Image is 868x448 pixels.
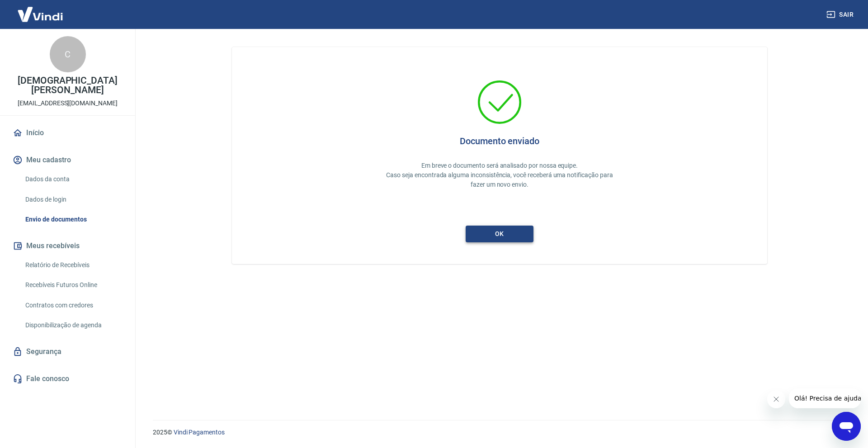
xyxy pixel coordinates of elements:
span: Olá! Precisa de ajuda? [5,6,76,14]
button: Sair [825,6,857,23]
a: Relatório de Recebíveis [22,256,124,274]
p: 2025 © [153,428,846,437]
a: Disponibilização de agenda [22,316,124,335]
p: Caso seja encontrada alguma inconsistência, você receberá uma notificação para fazer um novo envio. [381,170,618,189]
a: Fale conosco [11,369,124,389]
a: Início [11,123,124,143]
a: Dados de login [22,190,124,209]
a: Contratos com credores [22,296,124,315]
a: Envio de documentos [22,210,124,229]
a: Vindi Pagamentos [174,429,225,436]
h4: Documento enviado [460,136,539,146]
button: ok [466,226,533,242]
img: Vindi [11,0,70,28]
p: [DEMOGRAPHIC_DATA][PERSON_NAME] [7,76,128,95]
a: Segurança [11,342,124,362]
button: Meu cadastro [11,150,124,170]
iframe: Botão para abrir a janela de mensagens [832,412,861,441]
button: Meus recebíveis [11,236,124,256]
div: C [50,36,86,72]
a: Dados da conta [22,170,124,189]
p: Em breve o documento será analisado por nossa equipe. [381,161,618,170]
p: [EMAIL_ADDRESS][DOMAIN_NAME] [18,99,118,108]
a: Recebíveis Futuros Online [22,276,124,294]
iframe: Mensagem da empresa [789,388,861,408]
iframe: Fechar mensagem [767,390,785,408]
